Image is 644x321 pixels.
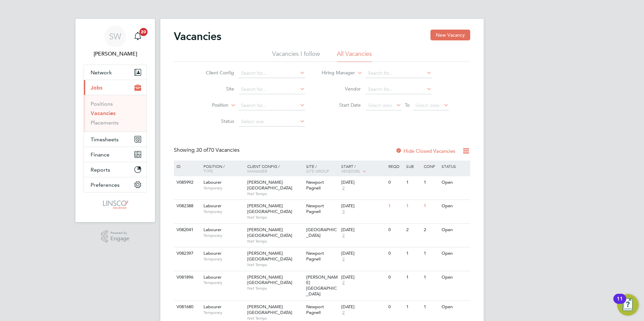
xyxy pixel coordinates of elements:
[247,239,303,244] span: Net Temps
[84,80,147,95] button: Jobs
[110,230,129,236] span: Powered by
[405,224,422,236] div: 2
[440,200,469,212] div: Open
[337,50,372,62] li: All Vacancies
[175,176,198,189] div: V085992
[341,227,385,233] div: [DATE]
[365,85,432,94] input: Search for...
[387,271,404,284] div: 0
[341,251,385,256] div: [DATE]
[422,247,440,260] div: 1
[84,199,147,210] a: Go to home page
[175,160,198,172] div: ID
[175,200,198,212] div: V082388
[405,301,422,313] div: 1
[84,50,147,58] span: Shaun White
[341,233,346,239] span: 2
[341,168,360,174] span: Vendors
[174,30,221,43] h2: Vacancies
[139,28,148,36] span: 20
[84,147,147,162] button: Finance
[239,101,305,110] input: Search for...
[322,102,361,108] label: Start Date
[110,236,129,242] span: Engage
[190,102,228,109] label: Position
[247,262,303,267] span: Net Temps
[405,271,422,284] div: 1
[440,224,469,236] div: Open
[368,102,392,108] span: Select date
[247,274,292,286] span: [PERSON_NAME][GEOGRAPHIC_DATA]
[203,310,244,315] span: Temporary
[91,101,113,107] a: Positions
[196,147,208,153] span: 30 of
[203,179,222,185] span: Labourer
[195,86,234,92] label: Site
[203,274,222,280] span: Labourer
[247,203,292,214] span: [PERSON_NAME][GEOGRAPHIC_DATA]
[306,179,324,191] span: Newport Pagnell
[84,95,147,132] div: Jobs
[422,160,440,172] div: Conf
[84,26,147,58] a: SW[PERSON_NAME]
[101,199,129,210] img: linsco-logo-retina.png
[75,19,155,222] nav: Main navigation
[341,209,346,215] span: 3
[322,86,361,92] label: Vendor
[306,203,324,214] span: Newport Pagnell
[174,147,241,154] div: Showing
[405,247,422,260] div: 1
[247,227,292,238] span: [PERSON_NAME][GEOGRAPHIC_DATA]
[91,151,109,158] span: Finance
[415,102,440,108] span: Select date
[247,179,292,191] span: [PERSON_NAME][GEOGRAPHIC_DATA]
[84,65,147,80] button: Network
[272,50,320,62] li: Vacancies I follow
[306,168,329,174] span: Site Group
[91,69,112,76] span: Network
[247,215,303,220] span: Net Temps
[422,200,440,212] div: 1
[440,247,469,260] div: Open
[306,250,324,262] span: Newport Pagnell
[198,160,246,177] div: Position /
[341,180,385,185] div: [DATE]
[203,168,213,174] span: Type
[395,148,455,154] label: Hide Closed Vacancies
[341,256,346,262] span: 2
[440,176,469,189] div: Open
[440,301,469,313] div: Open
[84,177,147,192] button: Preferences
[247,316,303,321] span: Net Temps
[405,176,422,189] div: 1
[304,160,340,177] div: Site /
[203,280,244,285] span: Temporary
[247,250,292,262] span: [PERSON_NAME][GEOGRAPHIC_DATA]
[405,200,422,212] div: 1
[341,304,385,310] div: [DATE]
[405,160,422,172] div: Sub
[175,224,198,236] div: V082041
[306,304,324,315] span: Newport Pagnell
[387,247,404,260] div: 0
[131,26,144,47] a: 20
[84,132,147,147] button: Timesheets
[247,286,303,291] span: Net Temps
[247,191,303,197] span: Net Temps
[341,310,346,316] span: 2
[203,233,244,238] span: Temporary
[91,182,120,188] span: Preferences
[387,176,404,189] div: 0
[239,69,305,78] input: Search for...
[203,209,244,214] span: Temporary
[91,119,119,126] a: Placements
[387,301,404,313] div: 0
[91,136,119,143] span: Timesheets
[109,32,121,41] span: SW
[422,176,440,189] div: 1
[175,247,198,260] div: V082397
[341,275,385,280] div: [DATE]
[306,227,337,238] span: [GEOGRAPHIC_DATA]
[430,30,470,40] button: New Vacancy
[175,271,198,284] div: V081896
